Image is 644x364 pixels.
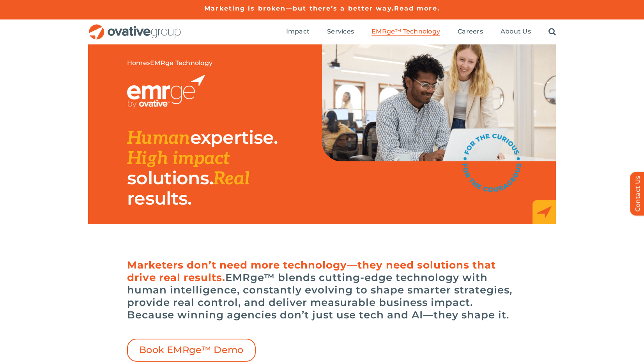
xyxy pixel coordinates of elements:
[327,28,354,35] span: Services
[127,75,205,108] img: EMRGE_RGB_wht
[88,23,182,31] a: OG_Full_horizontal_RGB
[501,28,531,36] a: About Us
[127,148,230,170] span: High impact
[327,28,354,36] a: Services
[533,200,556,224] img: EMRge_HomePage_Elements_Arrow Box
[127,59,212,67] span: »
[204,5,394,12] a: Marketing is broken—but there’s a better way.
[372,28,440,35] span: EMRge™ Technology
[286,28,310,36] a: Impact
[190,126,278,148] span: expertise.
[458,28,483,36] a: Careers
[213,168,249,190] span: Real
[127,259,517,321] h6: EMRge™ blends cutting-edge technology with human intelligence, constantly evolving to shape smart...
[127,59,147,67] a: Home
[127,339,256,362] a: Book EMRge™ Demo
[127,167,213,189] span: solutions.
[150,59,212,67] span: EMRge Technology
[139,345,244,356] span: Book EMRge™ Demo
[286,28,310,35] span: Impact
[127,259,496,284] span: Marketers don’t need more technology—they need solutions that drive real results.
[127,187,191,209] span: results.
[127,127,190,149] span: Human
[394,5,440,12] a: Read more.
[372,28,440,36] a: EMRge™ Technology
[548,28,556,36] a: Search
[458,28,483,35] span: Careers
[286,19,556,44] nav: Menu
[322,44,556,161] img: EMRge Landing Page Header Image
[501,28,531,35] span: About Us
